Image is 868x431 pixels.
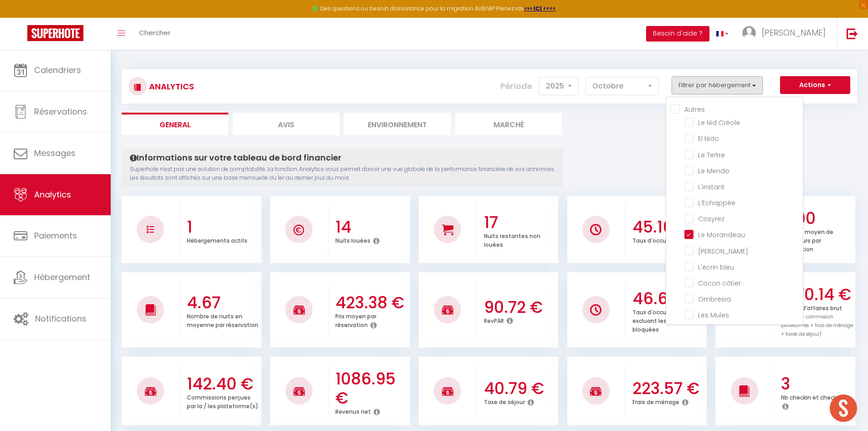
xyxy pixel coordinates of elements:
[455,113,562,135] li: Marché
[781,392,847,401] p: Nb checkin et checkout
[830,395,857,422] div: Ouvrir le chat
[335,235,370,244] p: Nuits louées
[187,311,258,329] p: Nombre de nuits en moyenne par réservation
[524,5,556,12] a: >>> ICI <<<<
[132,18,177,50] a: Chercher
[698,263,734,272] span: L'écrin bleu
[122,113,228,135] li: General
[34,64,81,76] span: Calendriers
[646,26,709,42] button: Besoin d'aide ?
[484,379,556,398] h3: 40.79 €
[484,230,540,249] p: Nuits restantes non louées
[187,392,258,410] p: Commissions perçues par la / les plateforme(s)
[632,235,685,244] p: Taux d'occupation
[698,279,741,288] span: Cocon côtier
[632,306,693,333] p: Taux d'occupation en excluant les nuits bloquées
[735,18,837,50] a: ... [PERSON_NAME]
[187,293,259,312] h3: 4.67
[34,271,90,283] span: Hébergement
[698,166,729,176] span: Le Mendo
[781,285,853,304] h3: 1270.14 €
[34,106,87,117] span: Réservations
[484,396,525,406] p: Taxe de séjour
[187,218,259,237] h3: 1
[484,298,556,317] h3: 90.72 €
[762,27,826,38] span: [PERSON_NAME]
[187,235,247,244] p: Hébergements actifs
[632,379,705,398] h3: 223.57 €
[335,293,408,312] h3: 423.38 €
[781,209,853,228] h3: 4.00
[590,304,601,316] img: NO IMAGE
[847,28,858,39] img: logout
[27,25,83,41] img: Super Booking
[500,76,532,96] label: Période
[233,113,339,135] li: Avis
[698,151,725,160] span: Le Tertre
[780,76,850,94] button: Actions
[781,313,853,338] span: (nuitées + commission plateformes + frais de ménage + taxes de séjour)
[698,182,724,192] span: L'instant
[344,113,451,135] li: Environnement
[34,147,76,159] span: Messages
[698,247,748,256] span: [PERSON_NAME]
[187,374,259,394] h3: 142.40 €
[781,226,833,253] p: Nombre moyen de voyageurs par réservation
[484,315,504,325] p: RevPAR
[34,189,71,200] span: Analytics
[742,26,756,40] img: ...
[335,369,408,408] h3: 1086.95 €
[130,153,555,163] h4: Informations sur votre tableau de bord financier
[632,289,705,308] h3: 46.67 %
[335,406,371,415] p: Revenus net
[130,165,555,182] p: Superhote n'est pas une solution de comptabilité. La fonction Analytics vous permet d'avoir une v...
[781,374,853,394] h3: 3
[335,311,376,329] p: Prix moyen par réservation
[335,218,408,237] h3: 14
[632,396,679,406] p: Frais de ménage
[139,28,170,37] span: Chercher
[147,226,154,233] img: NO IMAGE
[35,313,87,324] span: Notifications
[484,213,556,232] h3: 17
[781,302,853,338] p: Chiffre d'affaires brut
[672,76,763,94] button: Filtrer par hébergement
[632,218,705,237] h3: 45.16 %
[34,230,77,241] span: Paiements
[147,76,194,97] h3: Analytics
